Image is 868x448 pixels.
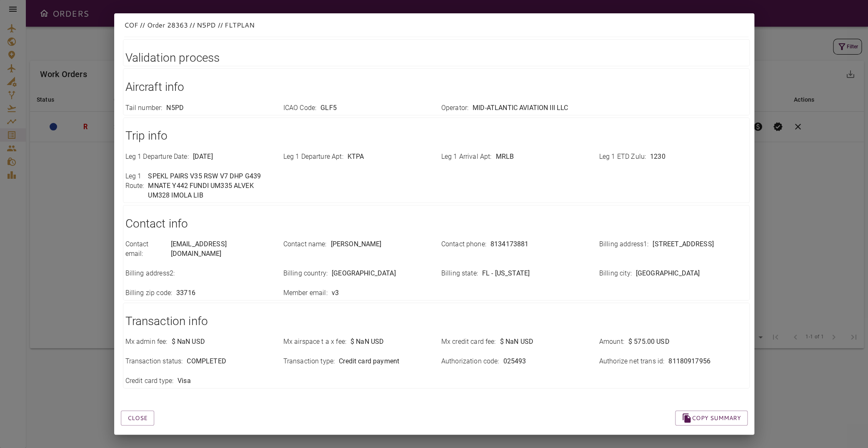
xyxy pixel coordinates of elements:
p: Mx credit card fee : [441,337,496,347]
button: Copy summary [675,410,748,426]
p: GLF5 [320,103,337,113]
p: Billing country : [283,269,328,278]
p: Contact email : [125,240,167,259]
p: Mx airspace t a x fee : [283,337,346,347]
p: Tail number : [125,103,163,113]
p: Member email : [283,288,328,298]
p: Billing zip code : [125,288,173,298]
p: COMPLETED [187,357,226,366]
p: Transaction type : [283,357,335,366]
p: $ 575.00 USD [628,337,670,347]
p: MID-ATLANTIC AVIATION III LLC [473,103,568,113]
p: 1230 [650,152,665,162]
p: FL - [US_STATE] [482,269,530,278]
p: 8134173881 [490,240,529,249]
p: N5PD [166,103,184,113]
p: $ NaN USD [350,337,384,347]
p: Authorize net trans id : [599,357,664,366]
p: Visa [178,376,191,386]
p: Leg 1 Arrival Apt : [441,152,492,162]
p: Contact phone : [441,240,486,249]
p: COF // Order 28363 // N5PD // FLTPLAN [124,20,744,30]
p: Transaction status : [125,357,183,366]
p: SPEKL PAIRS V35 RSW V7 DHP G439 MNATE Y442 FUNDI UM335 ALVEK UM328 IMOLA LIB [148,172,273,200]
p: [DATE] [193,152,213,162]
p: [STREET_ADDRESS] [653,240,713,249]
p: KTPA [348,152,364,162]
h1: Validation process [125,50,747,66]
p: [PERSON_NAME] [330,240,381,249]
h1: Trip info [125,128,747,144]
p: Billing state : [441,269,478,278]
p: Credit card type : [125,376,174,386]
p: 025493 [503,357,526,366]
p: Leg 1 Route : [125,172,144,200]
h1: Transaction info [125,313,747,330]
p: Leg 1 Departure Apt : [283,152,343,162]
p: Operator : [441,103,468,113]
p: Mx admin fee : [125,337,168,347]
p: ICAO Code : [283,103,317,113]
p: Credit card payment [339,357,399,366]
p: Leg 1 ETD Zulu : [599,152,646,162]
p: Leg 1 Departure Date : [125,152,189,162]
p: Billing address1 : [599,240,649,249]
p: Billing address2 : [125,269,175,278]
p: Amount : [599,337,624,347]
p: [EMAIL_ADDRESS][DOMAIN_NAME] [171,240,273,259]
p: [GEOGRAPHIC_DATA] [332,269,396,278]
p: $ NaN USD [500,337,533,347]
p: [GEOGRAPHIC_DATA] [635,269,700,278]
p: MRLB [495,152,514,162]
p: 81180917956 [668,357,710,366]
p: 33716 [176,288,195,298]
p: Contact name : [283,240,327,249]
h1: Aircraft info [125,79,747,95]
h1: Contact info [125,215,747,232]
p: Authorization code : [441,357,499,366]
p: v3 [331,288,338,298]
button: Close [121,410,154,426]
p: Billing city : [599,269,632,278]
p: $ NaN USD [171,337,205,347]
